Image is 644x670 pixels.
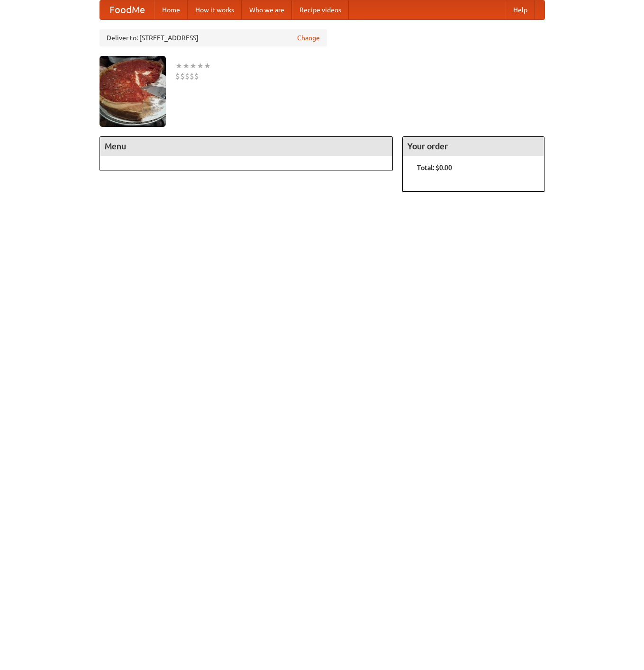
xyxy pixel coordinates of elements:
li: $ [194,71,199,81]
li: ★ [175,61,182,71]
h4: Your order [403,137,544,156]
li: ★ [204,61,211,71]
div: Deliver to: [STREET_ADDRESS] [100,29,327,46]
h4: Menu [100,137,393,156]
li: $ [180,71,185,81]
li: $ [190,71,194,81]
img: angular.jpg [100,56,166,127]
li: ★ [197,61,204,71]
a: Recipe videos [292,0,349,19]
a: Home [154,0,188,19]
a: How it works [188,0,242,19]
b: Total: $0.00 [417,164,452,171]
a: FoodMe [100,0,154,19]
li: $ [175,71,180,81]
li: ★ [182,61,190,71]
a: Help [506,0,535,19]
a: Who we are [242,0,292,19]
a: Change [297,33,320,43]
li: $ [185,71,190,81]
li: ★ [190,61,197,71]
